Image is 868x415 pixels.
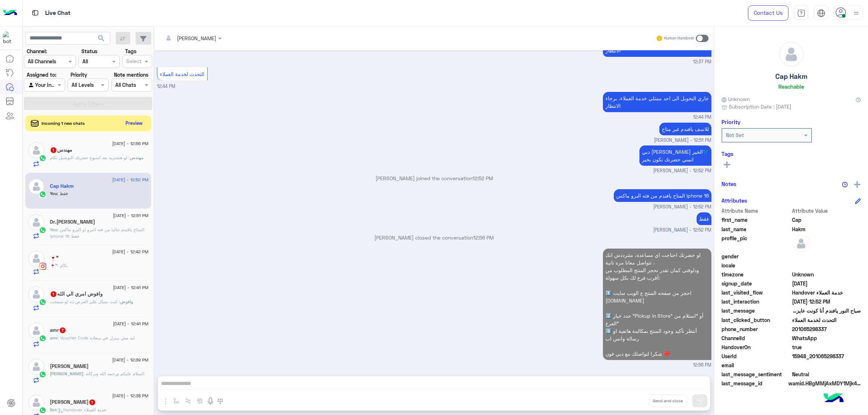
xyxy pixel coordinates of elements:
span: signup_date [722,280,791,287]
img: tab [797,9,805,17]
img: Logo [3,5,17,21]
span: null [792,253,861,260]
img: Instagram [39,263,46,270]
img: defaultAdmin.png [28,359,44,375]
img: add [854,181,860,188]
span: last_clicked_button [722,316,791,324]
img: WhatsApp [39,154,46,162]
p: [PERSON_NAME] joined the conversation [157,174,711,182]
button: Preview [123,118,146,128]
h5: 🍷" [50,255,59,261]
p: 29/8/2025, 12:52 PM [639,145,711,166]
img: defaultAdmin.png [28,142,44,158]
label: Channel: [27,47,47,55]
span: لو هشتريه بعد اسبوع حضرتك التوصيل بكام [50,155,130,160]
span: null [792,262,861,269]
img: WhatsApp [39,335,46,342]
img: tab [31,8,40,17]
img: WhatsApp [39,226,46,234]
span: You [50,191,57,196]
p: 29/8/2025, 12:56 PM [603,249,711,360]
span: التحدث لخدمة العملاء [792,316,861,324]
img: hulul-logo.png [821,386,846,411]
span: [PERSON_NAME] - 12:51 PM [654,137,711,144]
img: WhatsApp [39,407,46,414]
span: amr [50,335,58,340]
span: last_interaction [722,298,791,305]
span: locale [722,262,791,269]
h6: Priority [722,119,740,125]
span: 2025-08-29T00:02:41.516Z [792,280,861,287]
span: email [722,361,791,369]
span: 12:44 PM [157,84,175,89]
p: 29/8/2025, 12:52 PM [697,212,711,225]
span: : Handover خدمة العملاء [57,407,106,412]
span: 7 [60,327,65,333]
h5: Dr.Ahmed Mostafa Ismail [50,219,95,225]
span: 1 [51,147,56,153]
h5: مهندس [50,147,72,153]
span: timezone [722,271,791,278]
span: [PERSON_NAME] - 12:52 PM [653,227,711,234]
span: 0 [792,370,861,378]
span: 12:44 PM [693,114,711,121]
span: Cap [792,216,861,224]
span: Voucher Code ليه مش بينزل في ميعاده [58,335,135,340]
span: wamid.HBgMMjAxMDY1Mjk4MzM3FQIAEhgUM0FEN0IwM0Y2RTMyOUMxOTIzNDIA [788,380,861,387]
span: Incoming 1 new chats [42,120,85,127]
h5: Mohamed Sayed [50,363,89,369]
div: Select [125,57,141,67]
span: [DATE] - 12:41 PM [113,321,148,327]
span: You [50,227,57,232]
span: [DATE] - 12:41 PM [113,284,148,291]
h6: Attributes [722,197,747,204]
span: 2025-08-29T09:52:09.6580648Z [792,298,861,305]
span: 12:37 PM [693,59,711,65]
img: defaultAdmin.png [779,42,804,67]
img: WhatsApp [39,191,46,198]
p: [PERSON_NAME] closed the conversation [157,234,711,241]
h6: Tags [722,151,861,157]
span: Unknown [722,95,750,103]
img: defaultAdmin.png [792,234,810,253]
span: last_visited_flow [722,289,791,296]
span: last_name [722,225,791,233]
span: [PERSON_NAME] - 12:52 PM [653,204,711,211]
span: true [792,343,861,351]
label: Note mentions [114,71,148,79]
a: Contact Us [748,5,788,21]
img: 1403182699927242 [3,31,16,45]
img: WhatsApp [39,371,46,378]
span: 12:52 PM [472,175,493,181]
span: 2 [792,334,861,342]
span: 12:56 PM [693,362,711,369]
span: last_message [722,307,791,314]
span: 1 [89,399,95,405]
p: 29/8/2025, 12:44 PM [603,92,711,112]
span: Hakm [792,225,861,233]
span: Attribute Name [722,207,791,215]
h6: Reachable [778,83,804,90]
span: [PERSON_NAME] - 12:52 PM [653,168,711,174]
label: Status [81,47,97,55]
span: 201065298337 [792,325,861,333]
span: null [792,361,861,369]
h5: amr [50,327,66,333]
img: tab [817,9,825,17]
span: المتاح يافندم حاليا من فئه البرو او البرو ماكس iphone 16 فقط [50,227,144,239]
span: Handover خدمة العملاء [792,289,861,296]
span: ChannelId [722,334,791,342]
span: مهندس [130,155,143,160]
img: notes [842,182,848,187]
h5: Cap Hakm [50,183,74,189]
p: Live Chat [45,8,71,18]
h5: Mohamed Elsersy [50,399,96,405]
span: UserId [722,352,791,360]
span: Unknown [792,271,861,278]
span: Subscription Date : [DATE] [729,103,791,110]
span: 12:56 PM [473,234,494,241]
button: Send and close [649,395,687,407]
span: فقط [57,191,68,196]
span: [DATE] - 12:42 PM [112,249,148,255]
a: tab [794,5,808,21]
